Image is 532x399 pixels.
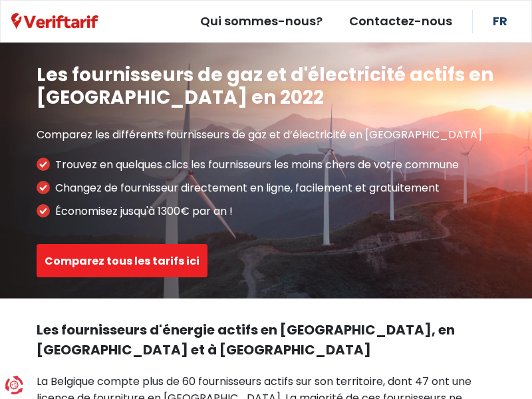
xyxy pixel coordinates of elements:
li: Changez de fournisseur directement en ligne, facilement et gratuitement [37,181,495,194]
li: Économisez jusqu'à 1300€ par an ! [37,204,495,217]
h2: Les fournisseurs d'énergie actifs en [GEOGRAPHIC_DATA], en [GEOGRAPHIC_DATA] et à [GEOGRAPHIC_DATA] [37,320,495,360]
h1: Les fournisseurs de gaz et d'électricité actifs en [GEOGRAPHIC_DATA] en 2022 [37,64,495,108]
button: Comparez tous les tarifs ici [37,244,207,277]
img: Veriftarif logo [11,13,98,30]
li: Trouvez en quelques clics les fournisseurs les moins chers de votre commune [37,158,495,171]
a: Veriftarif [11,13,98,30]
p: Comparez les différents fournisseurs de gaz et d’électricité en [GEOGRAPHIC_DATA] [37,128,495,141]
